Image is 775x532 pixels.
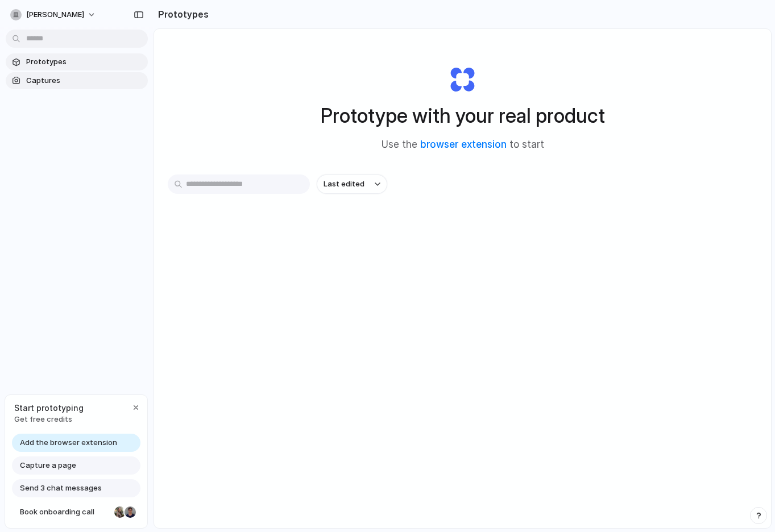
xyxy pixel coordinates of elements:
[14,402,84,414] span: Start prototyping
[321,101,605,131] h1: Prototype with your real product
[154,7,209,21] h2: Prototypes
[26,75,143,86] span: Captures
[324,178,364,190] span: Last edited
[14,414,84,425] span: Get free credits
[420,139,507,150] a: browser extension
[26,9,84,20] span: [PERSON_NAME]
[26,56,143,68] span: Prototypes
[6,72,148,89] a: Captures
[20,506,110,518] span: Book onboarding call
[20,460,76,471] span: Capture a page
[20,437,117,448] span: Add the browser extension
[6,53,148,70] a: Prototypes
[6,6,102,24] button: [PERSON_NAME]
[317,174,387,194] button: Last edited
[113,505,127,519] div: Nicole Kubica
[20,483,102,494] span: Send 3 chat messages
[12,503,140,521] a: Book onboarding call
[123,505,137,519] div: Christian Iacullo
[382,138,544,152] span: Use the to start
